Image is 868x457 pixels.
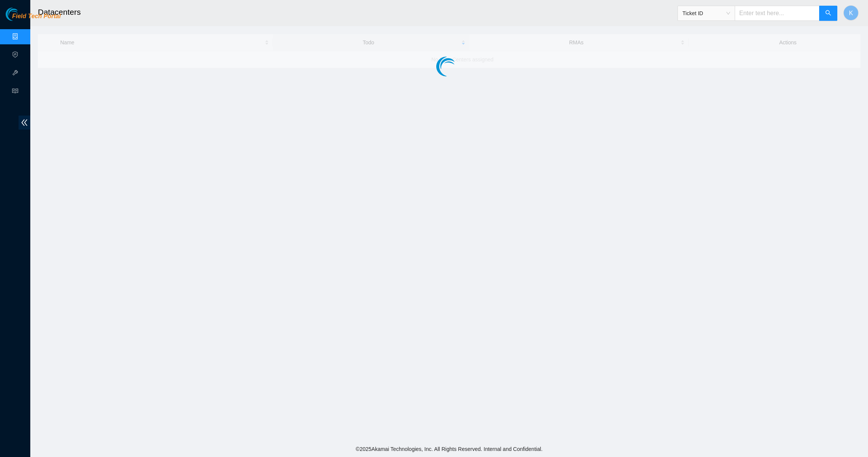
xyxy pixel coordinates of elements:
[825,10,831,17] span: search
[819,6,837,21] button: search
[6,14,61,23] a: Akamai TechnologiesField Tech Portal
[735,6,820,21] input: Enter text here...
[30,441,868,457] footer: © 2025 Akamai Technologies, Inc. All Rights Reserved. Internal and Confidential.
[12,85,18,100] span: read
[843,5,859,20] button: K
[682,8,730,19] span: Ticket ID
[849,8,853,18] span: K
[19,116,30,130] span: double-left
[6,8,38,21] img: Akamai Technologies
[12,13,61,20] span: Field Tech Portal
